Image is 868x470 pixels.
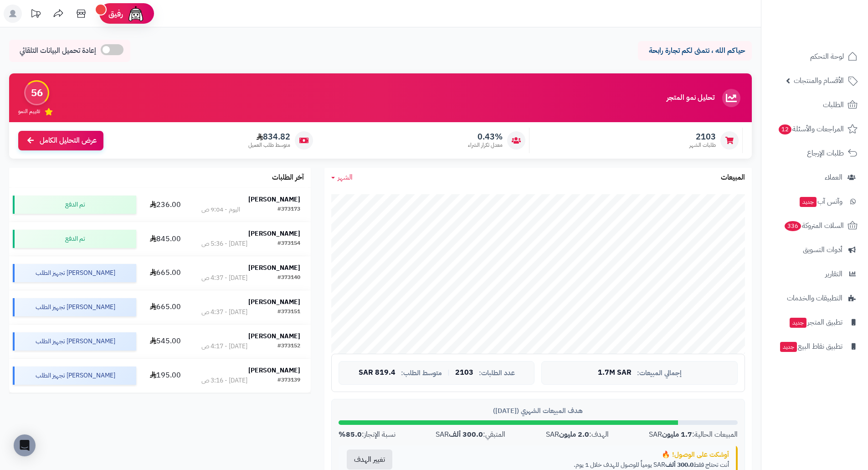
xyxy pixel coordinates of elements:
[347,449,392,470] button: تغيير الهدف
[810,50,844,63] span: لوحة التحكم
[407,450,729,460] div: أوشكت على الوصول! 🔥
[787,292,842,305] span: التطبيقات والخدمات
[767,287,863,309] a: التطبيقات والخدمات
[248,141,290,149] span: متوسط طلب العميل
[455,369,473,377] span: 2103
[272,174,304,182] h3: آخر الطلبات
[645,46,745,56] p: حياكم الله ، نتمنى لكم تجارة رابحة
[18,131,103,150] a: عرض التحليل الكامل
[803,243,842,256] span: أدوات التسويق
[800,197,817,207] span: جديد
[559,429,589,440] strong: 2.0 مليون
[13,196,136,214] div: تم الدفع
[277,308,300,317] div: #373151
[201,342,247,351] div: [DATE] - 4:17 ص
[689,141,716,149] span: طلبات الشهر
[779,124,791,134] span: 12
[767,118,863,140] a: المراجعات والأسئلة12
[649,429,738,440] div: المبيعات الحالية: SAR
[401,369,442,377] span: متوسط الطلب:
[108,8,123,19] span: رفيق
[339,429,395,440] div: نسبة الإنجاز:
[359,369,395,377] span: 819.4 SAR
[140,325,191,358] td: 545.00
[662,429,692,440] strong: 1.7 مليون
[13,264,136,282] div: [PERSON_NAME] تجهيز الطلب
[140,188,191,222] td: 236.00
[667,94,714,102] h3: تحليل نمو المتجر
[248,297,300,307] strong: [PERSON_NAME]
[785,221,801,231] span: 336
[637,369,682,377] span: إجمالي المبيعات:
[767,239,863,261] a: أدوات التسويق
[277,274,300,283] div: #373140
[790,318,806,328] span: جديد
[127,5,145,23] img: ai-face.png
[799,195,842,208] span: وآتس آب
[13,298,136,316] div: [PERSON_NAME] تجهيز الطلب
[407,460,729,470] p: أنت تحتاج فقط SAR يومياً للوصول للهدف خلال 1 يوم.
[468,132,503,142] span: 0.43%
[248,132,290,142] span: 834.82
[665,460,693,470] strong: 300.0 ألف
[339,406,738,416] div: هدف المبيعات الشهري ([DATE])
[13,367,136,385] div: [PERSON_NAME] تجهيز الطلب
[248,195,300,204] strong: [PERSON_NAME]
[20,46,96,56] span: إعادة تحميل البيانات التلقائي
[18,108,40,115] span: تقييم النمو
[248,331,300,341] strong: [PERSON_NAME]
[806,24,859,43] img: logo-2.png
[201,308,247,317] div: [DATE] - 4:37 ص
[447,369,450,376] span: |
[767,311,863,333] a: تطبيق المتجرجديد
[248,366,300,375] strong: [PERSON_NAME]
[277,205,300,214] div: #373173
[779,340,842,353] span: تطبيق نقاط البيع
[767,46,863,67] a: لوحة التحكم
[248,229,300,238] strong: [PERSON_NAME]
[784,219,844,232] span: السلات المتروكة
[767,191,863,212] a: وآتس آبجديد
[140,222,191,256] td: 845.00
[778,123,844,135] span: المراجعات والأسئلة
[449,429,483,440] strong: 300.0 ألف
[201,239,247,248] div: [DATE] - 5:36 ص
[767,94,863,116] a: الطلبات
[201,205,240,214] div: اليوم - 9:04 ص
[140,290,191,324] td: 665.00
[780,342,797,352] span: جديد
[598,369,632,377] span: 1.7M SAR
[689,132,716,142] span: 2103
[140,256,191,290] td: 665.00
[767,166,863,188] a: العملاء
[436,429,505,440] div: المتبقي: SAR
[823,98,844,111] span: الطلبات
[13,230,136,248] div: تم الدفع
[767,263,863,285] a: التقارير
[468,141,503,149] span: معدل تكرار الشراء
[721,174,745,182] h3: المبيعات
[14,434,36,456] div: Open Intercom Messenger
[767,215,863,237] a: السلات المتروكة336
[825,171,842,184] span: العملاء
[24,5,47,25] a: تحديثات المنصة
[201,376,247,385] div: [DATE] - 3:16 ص
[825,268,842,280] span: التقارير
[767,142,863,164] a: طلبات الإرجاع
[40,135,97,146] span: عرض التحليل الكامل
[338,172,353,183] span: الشهر
[794,74,844,87] span: الأقسام والمنتجات
[201,274,247,283] div: [DATE] - 4:37 ص
[277,239,300,248] div: #373154
[331,172,353,183] a: الشهر
[789,316,842,329] span: تطبيق المتجر
[479,369,515,377] span: عدد الطلبات:
[546,429,609,440] div: الهدف: SAR
[807,147,844,160] span: طلبات الإرجاع
[277,376,300,385] div: #373139
[767,336,863,357] a: تطبيق نقاط البيعجديد
[277,342,300,351] div: #373152
[140,359,191,393] td: 195.00
[13,332,136,351] div: [PERSON_NAME] تجهيز الطلب
[248,263,300,273] strong: [PERSON_NAME]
